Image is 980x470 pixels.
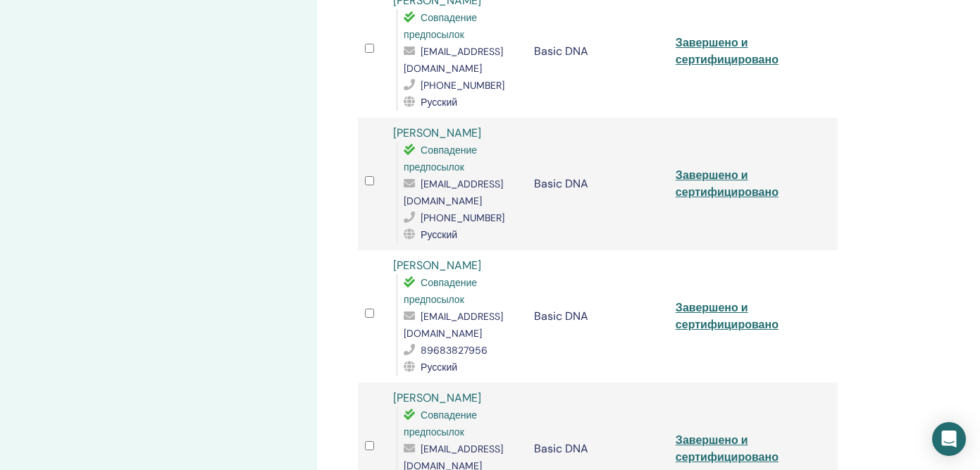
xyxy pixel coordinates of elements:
span: Совпадение предпосылок [404,11,477,41]
a: [PERSON_NAME] [393,390,481,405]
span: [EMAIL_ADDRESS][DOMAIN_NAME] [404,178,503,207]
a: [PERSON_NAME] [393,125,481,140]
a: Завершено и сертифицировано [676,168,779,199]
span: Русский [421,96,457,109]
div: Open Intercom Messenger [932,422,966,456]
span: [PHONE_NUMBER] [421,211,504,224]
span: Совпадение предпосылок [404,276,477,306]
span: Совпадение предпосылок [404,144,477,173]
a: Завершено и сертифицировано [676,35,779,67]
a: Завершено и сертифицировано [676,433,779,464]
a: [PERSON_NAME] [393,258,481,273]
span: Русский [421,228,457,241]
td: Basic DNA [527,250,668,383]
span: 89683827956 [421,344,488,357]
span: Русский [421,361,457,373]
span: [PHONE_NUMBER] [421,79,504,92]
td: Basic DNA [527,118,668,250]
a: Завершено и сертифицировано [676,300,779,332]
span: [EMAIL_ADDRESS][DOMAIN_NAME] [404,45,503,75]
span: [EMAIL_ADDRESS][DOMAIN_NAME] [404,310,503,340]
span: Совпадение предпосылок [404,409,477,438]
